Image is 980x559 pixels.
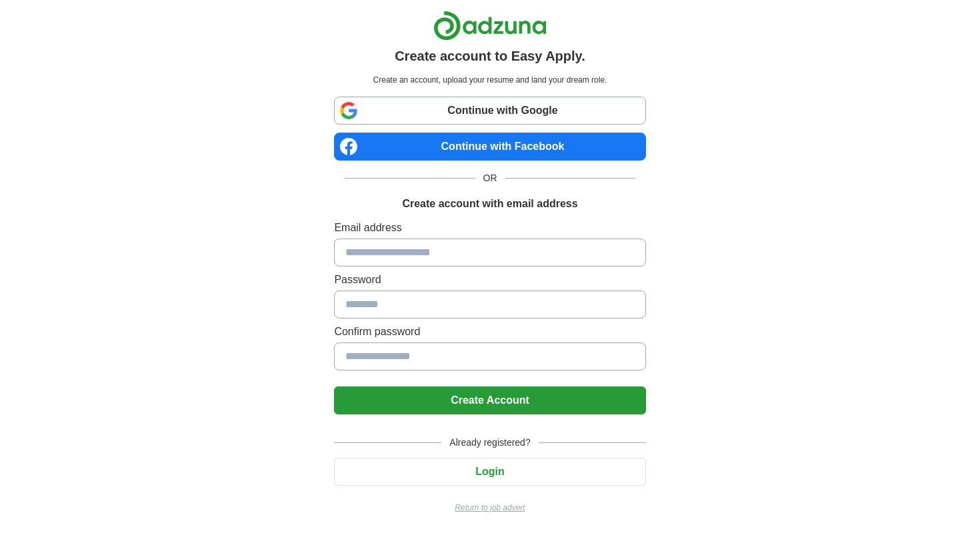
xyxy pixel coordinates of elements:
h1: Create account with email address [402,196,577,212]
label: Confirm password [334,324,645,340]
a: Continue with Facebook [334,133,645,161]
p: Create an account, upload your resume and land your dream role. [337,74,643,86]
button: Login [334,458,645,486]
h1: Create account to Easy Apply. [395,46,585,66]
label: Email address [334,220,645,236]
img: Adzuna logo [433,11,547,41]
span: Already registered? [441,436,538,450]
a: Return to job advert [334,502,645,514]
span: OR [475,171,505,185]
button: Create Account [334,386,645,414]
label: Password [334,272,645,288]
a: Continue with Google [334,97,645,125]
a: Login [334,466,645,477]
